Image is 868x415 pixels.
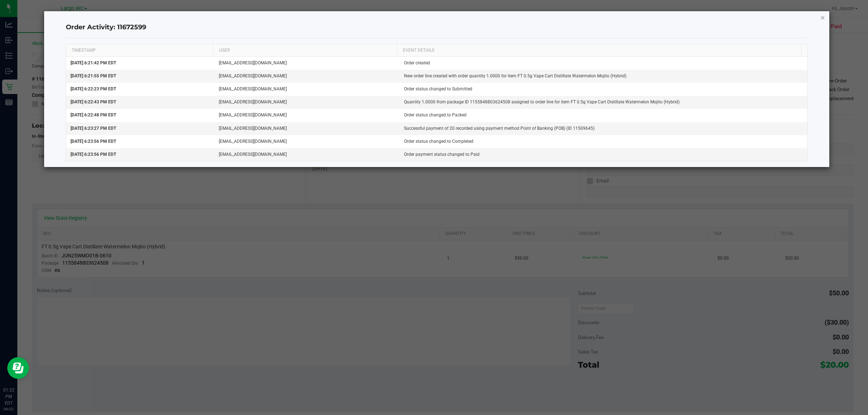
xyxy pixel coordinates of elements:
span: [DATE] 6:23:56 PM EDT [71,139,116,144]
td: Order payment status changed to Paid [400,148,807,161]
td: Order created [400,57,807,70]
th: TIMESTAMP [66,44,213,57]
td: Order status changed to Submitted [400,83,807,96]
span: [DATE] 6:22:43 PM EDT [71,99,116,104]
iframe: Resource center [7,357,29,379]
td: [EMAIL_ADDRESS][DOMAIN_NAME] [214,109,400,122]
span: [DATE] 6:21:55 PM EDT [71,73,116,78]
span: [DATE] 6:22:23 PM EDT [71,86,116,91]
td: New order line created with order quantity 1.0000 for item FT 0.5g Vape Cart Distillate Watermelo... [400,70,807,83]
td: [EMAIL_ADDRESS][DOMAIN_NAME] [214,122,400,135]
span: [DATE] 6:22:48 PM EDT [71,112,116,117]
td: [EMAIL_ADDRESS][DOMAIN_NAME] [214,57,400,70]
td: [EMAIL_ADDRESS][DOMAIN_NAME] [214,148,400,161]
th: USER [213,44,397,57]
td: [EMAIL_ADDRESS][DOMAIN_NAME] [214,83,400,96]
td: [EMAIL_ADDRESS][DOMAIN_NAME] [214,135,400,148]
span: [DATE] 6:23:27 PM EDT [71,126,116,131]
h4: Order Activity: 11672599 [66,23,808,32]
td: Quantity 1.0000 from package ID 1155848803624508 assigned to order line for item FT 0.5g Vape Car... [400,96,807,109]
td: Order status changed to Packed [400,109,807,122]
td: Order status changed to Completed [400,135,807,148]
span: [DATE] 6:21:42 PM EDT [71,60,116,65]
th: EVENT DETAILS [397,44,801,57]
td: [EMAIL_ADDRESS][DOMAIN_NAME] [214,96,400,109]
td: [EMAIL_ADDRESS][DOMAIN_NAME] [214,70,400,83]
span: [DATE] 6:23:56 PM EDT [71,152,116,157]
td: Successful payment of 20 recorded using payment method Point of Banking (POB) (ID 11509645) [400,122,807,135]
